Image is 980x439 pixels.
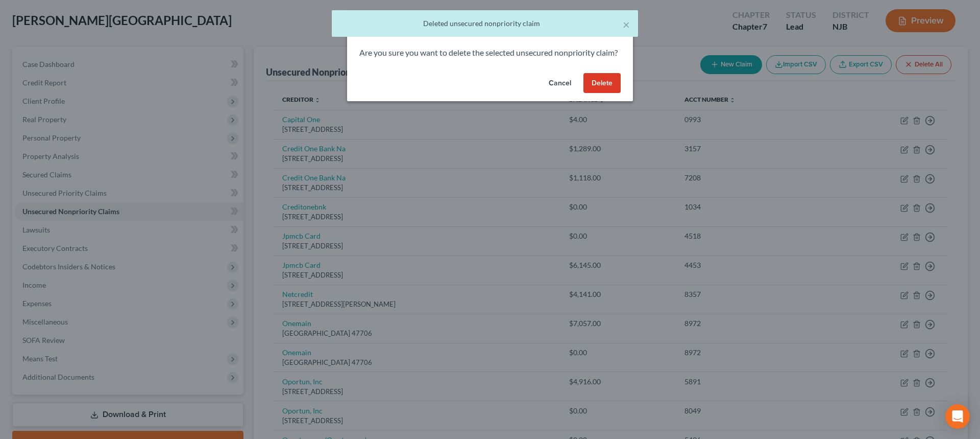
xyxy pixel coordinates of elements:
p: Are you sure you want to delete the selected unsecured nonpriority claim? [359,47,621,59]
button: Delete [583,73,621,94]
button: Cancel [541,73,579,94]
div: Deleted unsecured nonpriority claim [340,18,630,29]
button: × [623,18,630,31]
div: Open Intercom Messenger [945,404,970,429]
